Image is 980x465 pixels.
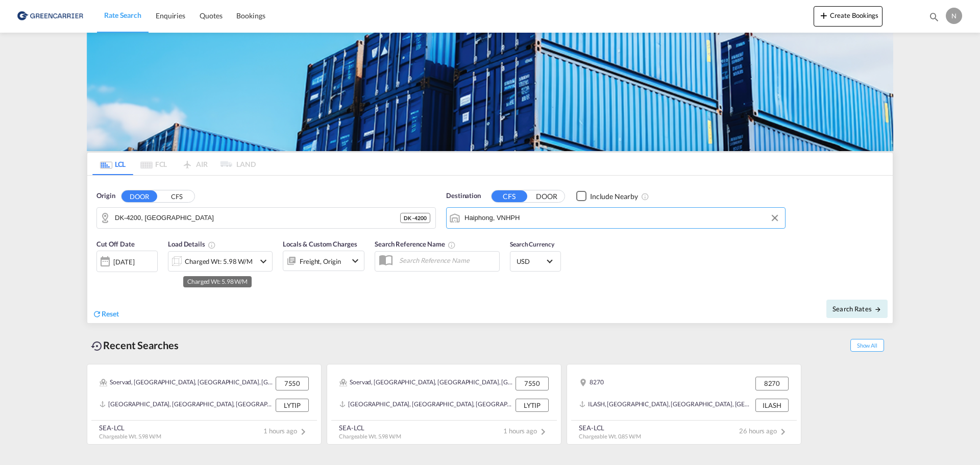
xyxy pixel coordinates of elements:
div: Soervad, Vildbjerg, Vind, Vinding, , 7550, Denmark, Northern Europe, Europe [339,377,513,390]
input: Search by Port [464,210,780,226]
span: Chargeable Wt. 5.98 W/M [339,433,401,439]
md-icon: icon-arrow-right [874,306,881,313]
span: Locals & Custom Charges [283,240,357,248]
span: Bookings [236,11,265,20]
recent-search-card: 8270 8270ILASH, [GEOGRAPHIC_DATA], [GEOGRAPHIC_DATA], [GEOGRAPHIC_DATA], [GEOGRAPHIC_DATA] ILASHS... [567,364,801,445]
div: Charged Wt: 5.98 W/M [185,254,253,268]
recent-search-card: Soervad, [GEOGRAPHIC_DATA], [GEOGRAPHIC_DATA], [GEOGRAPHIC_DATA], , 7550, [GEOGRAPHIC_DATA], [GEO... [327,364,561,445]
span: 1 hours ago [503,427,549,435]
md-icon: icon-magnify [928,11,940,22]
md-input-container: Haiphong, VNHPH [447,208,785,228]
div: ILASH [755,399,789,412]
div: LYTIP, Tripoli, Libya, Northern Africa, Africa [339,399,513,412]
md-tooltip: Charged Wt: 5.98 W/M [183,276,252,287]
div: [DATE] [96,251,158,272]
span: Chargeable Wt. 5.98 W/M [99,433,161,439]
div: Soervad, Vildbjerg, Vind, Vinding, , 7550, Denmark, Northern Europe, Europe [100,377,273,390]
div: Recent Searches [87,334,183,357]
md-checkbox: Checkbox No Ink [576,191,638,202]
button: Search Ratesicon-arrow-right [826,300,888,318]
div: LYTIP [516,399,549,412]
md-select: Select Currency: $ USDUnited States Dollar [516,254,555,268]
span: 26 hours ago [739,427,789,435]
span: Search Currency [510,240,554,248]
md-pagination-wrapper: Use the left and right arrow keys to navigate between tabs [92,153,256,175]
md-icon: icon-chevron-down [257,255,269,267]
span: USD [517,257,545,266]
span: Destination [446,191,481,201]
md-icon: Chargeable Weight [208,241,216,249]
button: Clear Input [767,210,782,226]
div: ILASH, Ashdod, Israel, Levante, Middle East [579,399,753,412]
span: Load Details [168,240,216,248]
span: DK - 4200 [404,214,427,222]
md-tab-item: LCL [92,153,133,175]
md-icon: icon-backup-restore [91,340,103,352]
md-input-container: DK-4200, Slagelse [97,208,435,228]
input: Search Reference Name [394,253,499,268]
button: CFS [492,190,527,202]
div: Origin DOOR CFS DK-4200, SlagelseDestination CFS DOORCheckbox No Ink Unchecked: Ignores neighbour... [87,176,893,323]
div: Include Nearby [590,191,638,202]
button: icon-plus 400-fgCreate Bookings [814,6,883,27]
div: [DATE] [113,257,134,266]
span: Show All [850,339,884,352]
span: Reset [102,309,119,318]
md-datepicker: Select [96,271,104,285]
span: Rate Search [104,11,141,19]
div: icon-refreshReset [92,309,119,320]
img: GreenCarrierFCL_LCL.png [87,33,893,151]
span: Search Reference Name [375,240,456,248]
md-icon: Your search will be saved by the below given name [448,241,456,249]
button: DOOR [529,190,565,202]
span: Cut Off Date [96,240,135,248]
md-icon: icon-chevron-right [777,426,789,438]
div: SEA-LCL [579,423,641,432]
md-icon: icon-chevron-right [297,426,309,438]
span: 1 hours ago [263,427,309,435]
div: LYTIP, Tripoli, Libya, Northern Africa, Africa [100,399,273,412]
div: Charged Wt: 5.98 W/Micon-chevron-down [168,251,273,272]
span: Quotes [200,11,222,20]
md-icon: Unchecked: Ignores neighbouring ports when fetching rates.Checked : Includes neighbouring ports w... [641,192,649,201]
div: icon-magnify [928,11,940,27]
div: Freight Originicon-chevron-down [283,251,364,271]
span: Search Rates [832,305,881,313]
md-icon: icon-refresh [92,309,102,319]
md-icon: icon-chevron-down [349,255,361,267]
input: Search by Door [115,210,400,226]
span: Enquiries [156,11,185,20]
recent-search-card: Soervad, [GEOGRAPHIC_DATA], [GEOGRAPHIC_DATA], [GEOGRAPHIC_DATA], , 7550, [GEOGRAPHIC_DATA], [GEO... [87,364,322,445]
button: DOOR [121,190,157,202]
div: 7550 [276,377,309,390]
div: SEA-LCL [99,423,161,432]
div: 8270 [755,377,789,390]
div: 8270 [579,377,604,390]
md-icon: icon-plus 400-fg [818,9,830,21]
div: N [946,8,962,24]
div: Freight Origin [300,254,341,268]
button: CFS [159,190,194,202]
div: 7550 [516,377,549,390]
md-icon: icon-chevron-right [537,426,549,438]
span: Chargeable Wt. 0.85 W/M [579,433,641,439]
div: LYTIP [276,399,309,412]
img: b0b18ec08afe11efb1d4932555f5f09d.png [15,5,84,28]
span: Origin [96,191,115,201]
div: SEA-LCL [339,423,401,432]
